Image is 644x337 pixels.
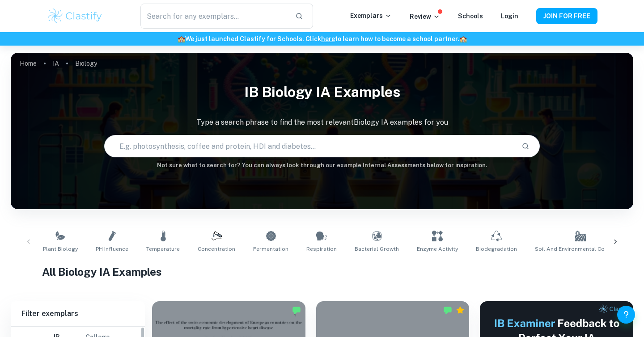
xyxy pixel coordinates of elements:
[355,245,399,253] span: Bacterial Growth
[476,245,517,253] span: Biodegradation
[536,8,597,24] button: JOIN FOR FREE
[198,245,235,253] span: Concentration
[11,78,633,106] h1: IB Biology IA examples
[11,117,633,128] p: Type a search phrase to find the most relevant Biology IA examples for you
[253,245,288,253] span: Fermentation
[43,245,78,253] span: Plant Biology
[96,245,128,253] span: pH Influence
[42,264,602,280] h1: All Biology IA Examples
[617,306,635,324] button: Help and Feedback
[47,7,103,25] img: Clastify logo
[443,306,452,315] img: Marked
[410,12,440,21] p: Review
[11,301,145,326] h6: Filter exemplars
[2,34,642,44] h6: We just launched Clastify for Schools. Click to learn how to become a school partner.
[178,35,185,42] span: 🏫
[535,245,626,253] span: Soil and Environmental Conditions
[456,306,465,315] div: Premium
[140,4,288,29] input: Search for any exemplars...
[459,35,467,42] span: 🏫
[501,13,518,20] a: Login
[11,161,633,170] h6: Not sure what to search for? You can always look through our example Internal Assessments below f...
[146,245,180,253] span: Temperature
[321,35,335,42] a: here
[75,59,97,68] p: Biology
[20,57,37,70] a: Home
[458,13,483,20] a: Schools
[105,134,514,159] input: E.g. photosynthesis, coffee and protein, HDI and diabetes...
[518,139,533,154] button: Search
[53,57,59,70] a: IA
[350,11,392,21] p: Exemplars
[292,306,301,315] img: Marked
[417,245,458,253] span: Enzyme Activity
[306,245,337,253] span: Respiration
